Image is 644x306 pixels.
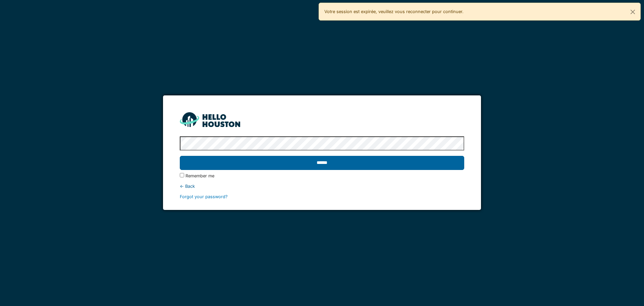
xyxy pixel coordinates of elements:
label: Remember me [185,173,214,179]
a: Forgot your password? [180,194,228,199]
div: ← Back [180,183,464,189]
img: HH_line-BYnF2_Hg.png [180,112,240,127]
button: Close [625,3,640,21]
div: Votre session est expirée, veuillez vous reconnecter pour continuer. [319,3,641,20]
